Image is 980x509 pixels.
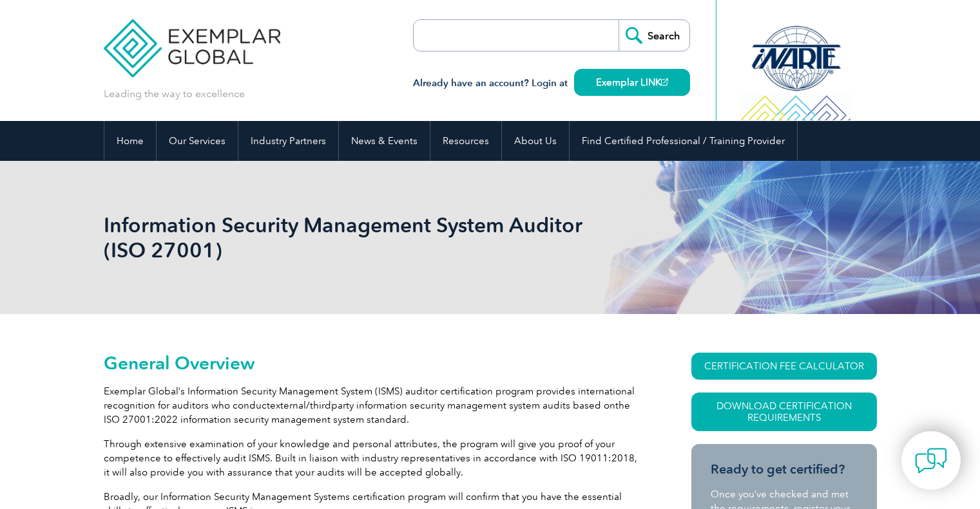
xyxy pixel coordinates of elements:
[711,461,858,477] h3: Ready to get certified?
[104,437,645,479] p: Through extensive examination of your knowledge and personal attributes, the program will give yo...
[104,353,645,373] h2: General Overview
[104,121,156,161] a: Home
[570,121,797,161] a: Find Certified Professional / Training Provider
[915,445,947,477] img: contact-chat.png
[430,121,501,161] a: Resources
[104,212,599,263] h1: Information Security Management System Auditor (ISO 27001)
[619,20,689,51] input: Search
[661,79,668,86] img: open_square.png
[691,393,877,431] a: Download Certification Requirements
[331,400,615,411] span: party information security management system audits based on
[157,121,238,161] a: Our Services
[691,353,877,380] a: CERTIFICATION FEE CALCULATOR
[104,384,645,427] p: Exemplar Global’s Information Security Management System (ISMS) auditor certification program pro...
[238,121,338,161] a: Industry Partners
[270,400,331,411] span: external/third
[104,87,245,101] p: Leading the way to excellence
[413,75,690,91] h3: Already have an account? Login at
[574,69,690,96] a: Exemplar LINK
[502,121,569,161] a: About Us
[339,121,430,161] a: News & Events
